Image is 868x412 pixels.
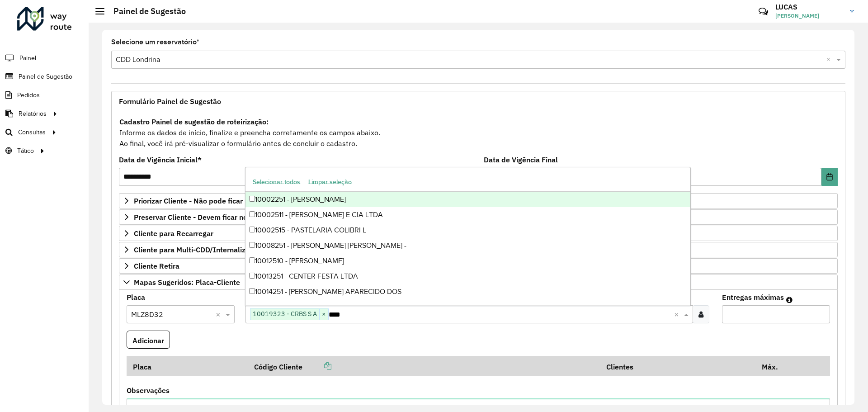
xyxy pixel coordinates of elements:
[302,361,331,370] a: Copiar
[134,278,240,287] font: Mapas Sugeridos: Placa-Cliente
[245,269,690,284] div: 10013251 - CENTER FESTA LTDA -
[119,242,838,257] a: Cliente para Multi-CDD/Internalização
[19,73,72,80] font: Painel de Sugestão
[134,229,213,238] font: Cliente para Recarregar
[113,6,186,16] font: Painel de Sugestão
[119,193,838,208] a: Priorizar Cliente - Não pode ficar no buffer
[19,110,47,117] font: Relatórios
[216,309,223,320] span: Clear all
[134,196,275,205] font: Priorizar Cliente - Não pode ficar no buffer
[245,207,690,223] div: 10002511 - [PERSON_NAME] E CIA LTDA
[17,147,34,154] font: Tático
[304,174,356,189] button: Limpar seleção
[308,178,352,185] font: Limpar seleção
[119,226,838,241] a: Cliente para Recarregar
[18,129,46,136] font: Consultas
[249,174,304,189] button: Selecionar todos
[786,296,793,303] em: Máximo de clientes que serão colocados na mesma rota com os clientes informados
[134,245,261,254] font: Cliente para Multi-CDD/Internalização
[821,168,838,186] button: Escolha a data
[119,209,838,225] a: Preservar Cliente - Devem ficar no buffer, não roteirizar
[722,293,784,302] font: Entregas máximas
[484,155,558,164] font: Data de Vigência Final
[132,336,164,345] font: Adicionar
[119,139,357,148] font: Ao final, você irá pré-visualizar o formulário antes de concluir o cadastro.
[134,213,318,222] font: Preservar Cliente - Devem ficar no buffer, não roteirizar
[754,2,773,21] a: Contato Rápido
[134,261,179,270] font: Cliente Retira
[17,92,40,99] font: Pedidos
[111,38,197,46] font: Selecione um reservatório
[674,309,682,320] span: Clear all
[127,293,145,302] font: Placa
[127,386,170,395] font: Observações
[245,238,690,253] div: 10008251 - [PERSON_NAME] [PERSON_NAME] -
[254,362,302,371] font: Código Cliente
[119,258,838,274] a: Cliente Retira
[245,167,690,305] ng-dropdown-panel: Lista de opções
[119,128,380,137] font: Informe os dados de início, finalize e preencha corretamente os campos abaixo.
[133,362,151,371] font: Placa
[253,178,300,185] font: Selecionar todos
[245,223,690,238] div: 10002515 - PASTELARIA COLIBRI L
[245,284,690,299] div: 10014251 - [PERSON_NAME] APARECIDO DOS
[319,309,328,320] span: ×
[762,362,778,371] font: Máx.
[119,117,269,126] font: Cadastro Painel de sugestão de roteirização:
[775,12,819,19] font: [PERSON_NAME]
[245,253,690,269] div: 10012510 - [PERSON_NAME]
[119,275,838,290] a: Mapas Sugeridos: Placa-Cliente
[19,55,36,62] font: Painel
[245,299,690,315] div: 10015251 - [PERSON_NAME]
[127,331,170,349] button: Adicionar
[826,54,834,65] span: Clear all
[606,362,633,371] font: Clientes
[775,2,797,11] font: LUCAS
[119,97,221,106] font: Formulário Painel de Sugestão
[119,155,198,164] font: Data de Vigência Inicial
[250,308,319,319] span: 10019323 - CRBS S A
[245,192,690,207] div: 10002251 - [PERSON_NAME]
